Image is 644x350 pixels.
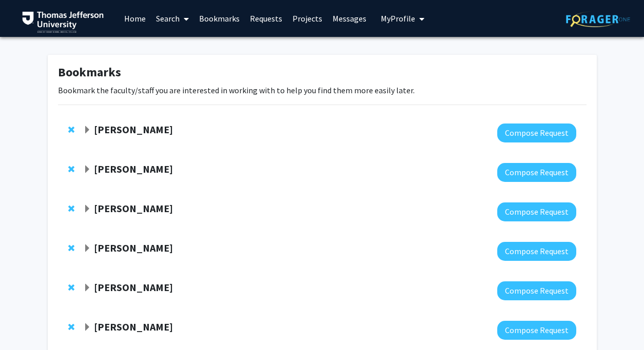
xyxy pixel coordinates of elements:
span: Remove Kristin Rising from bookmarks [68,244,74,252]
strong: [PERSON_NAME] [94,162,173,175]
a: Bookmarks [194,1,245,36]
span: Expand Amy Cunningham Bookmark [83,284,91,292]
a: Messages [327,1,372,36]
button: Compose Request to Amy Cunningham [497,281,576,300]
span: Expand Aditi Jain Bookmark [83,323,91,332]
button: Compose Request to Grace Lu-Yao [497,163,576,182]
button: Compose Request to Fan Lee [497,202,576,221]
span: Remove Amy Cunningham from bookmarks [68,283,74,292]
a: Requests [245,1,287,36]
span: Expand Kristin Rising Bookmark [83,244,91,253]
span: Expand Grace Lu-Yao Bookmark [83,166,91,174]
button: Compose Request to Aditi Jain [497,321,576,340]
a: Search [151,1,194,36]
strong: [PERSON_NAME] [94,241,173,254]
strong: [PERSON_NAME] [94,281,173,294]
strong: [PERSON_NAME] [94,202,173,215]
span: Remove Munjireen Sifat from bookmarks [68,126,74,134]
img: ForagerOne Logo [566,11,630,27]
span: Remove Grace Lu-Yao from bookmarks [68,165,74,173]
a: Projects [287,1,327,36]
span: Expand Fan Lee Bookmark [83,205,91,213]
a: Home [119,1,151,36]
button: Compose Request to Kristin Rising [497,242,576,261]
img: Thomas Jefferson University Logo [22,11,104,33]
span: Remove Fan Lee from bookmarks [68,204,74,213]
iframe: Chat [8,304,44,342]
span: My Profile [381,13,415,24]
span: Remove Aditi Jain from bookmarks [68,323,74,331]
span: Expand Munjireen Sifat Bookmark [83,126,91,134]
strong: [PERSON_NAME] [94,123,173,136]
h1: Bookmarks [58,65,587,80]
strong: [PERSON_NAME] [94,320,173,333]
p: Bookmark the faculty/staff you are interested in working with to help you find them more easily l... [58,84,587,96]
button: Compose Request to Munjireen Sifat [497,123,576,142]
